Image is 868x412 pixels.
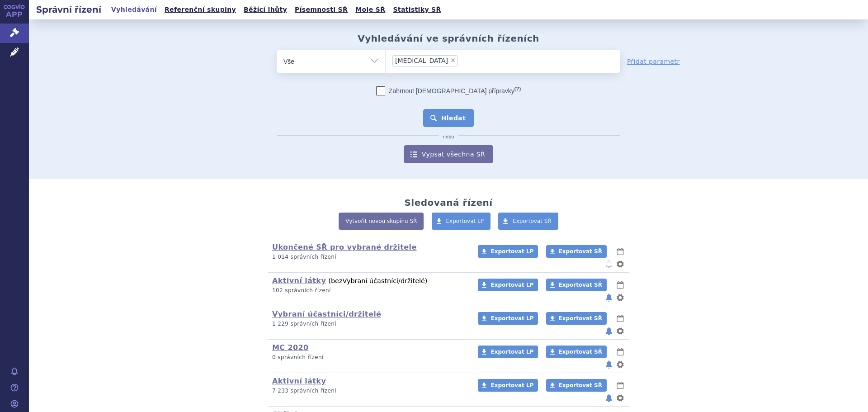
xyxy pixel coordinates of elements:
[616,313,625,324] button: lhůty
[353,4,388,16] a: Moje SŘ
[478,279,538,291] a: Exportovat LP
[328,277,427,284] span: (bez )
[272,377,326,385] a: Aktivní látky
[514,86,521,92] abbr: (?)
[559,382,602,388] span: Exportovat SŘ
[559,315,602,322] span: Exportovat SŘ
[559,349,602,355] span: Exportovat SŘ
[616,292,625,303] button: nastavení
[546,312,607,325] a: Exportovat SŘ
[432,213,491,230] a: Exportovat LP
[604,259,613,270] button: notifikace
[404,145,493,163] a: Vypsat všechna SŘ
[241,4,290,16] a: Běžící lhůty
[272,354,466,361] p: 0 správních řízení
[616,326,625,336] button: nastavení
[272,387,466,395] p: 7 233 správních řízení
[616,359,625,370] button: nastavení
[343,277,425,284] span: Vybraní účastníci/držitelé
[616,259,625,270] button: nastavení
[478,245,538,258] a: Exportovat LP
[390,4,443,16] a: Statistiky SŘ
[272,253,466,261] p: 1 014 správních řízení
[460,55,503,66] input: [MEDICAL_DATA]
[604,393,613,403] button: notifikace
[272,310,381,318] a: Vybraní účastníci/držitelé
[491,248,533,255] span: Exportovat LP
[272,287,466,294] p: 102 správních řízení
[162,4,239,16] a: Referenční skupiny
[604,292,613,303] button: notifikace
[376,86,521,95] label: Zahrnout [DEMOGRAPHIC_DATA] přípravky
[292,4,350,16] a: Písemnosti SŘ
[339,213,424,230] a: Vytvořit novou skupinu SŘ
[604,326,613,336] button: notifikace
[616,393,625,403] button: nastavení
[358,33,539,44] h2: Vyhledávání ve správních řízeních
[423,109,474,127] button: Hledat
[29,3,108,16] h2: Správní řízení
[616,246,625,257] button: lhůty
[478,312,538,325] a: Exportovat LP
[546,346,607,358] a: Exportovat SŘ
[491,382,533,388] span: Exportovat LP
[108,4,160,16] a: Vyhledávání
[446,218,484,224] span: Exportovat LP
[478,379,538,392] a: Exportovat LP
[604,359,613,370] button: notifikace
[513,218,552,224] span: Exportovat SŘ
[478,346,538,358] a: Exportovat LP
[546,379,607,392] a: Exportovat SŘ
[272,320,466,328] p: 1 229 správních řízení
[616,346,625,357] button: lhůty
[395,57,448,64] span: [MEDICAL_DATA]
[627,57,680,66] a: Přidat parametr
[559,282,602,288] span: Exportovat SŘ
[272,276,326,285] a: Aktivní látky
[491,315,533,322] span: Exportovat LP
[272,343,309,352] a: MC 2020
[404,197,492,208] h2: Sledovaná řízení
[546,245,607,258] a: Exportovat SŘ
[491,282,533,288] span: Exportovat LP
[616,380,625,391] button: lhůty
[272,243,417,251] a: Ukončené SŘ pro vybrané držitele
[450,57,456,63] span: ×
[498,213,558,230] a: Exportovat SŘ
[616,279,625,290] button: lhůty
[546,279,607,291] a: Exportovat SŘ
[559,248,602,255] span: Exportovat SŘ
[491,349,533,355] span: Exportovat LP
[439,134,459,140] i: nebo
